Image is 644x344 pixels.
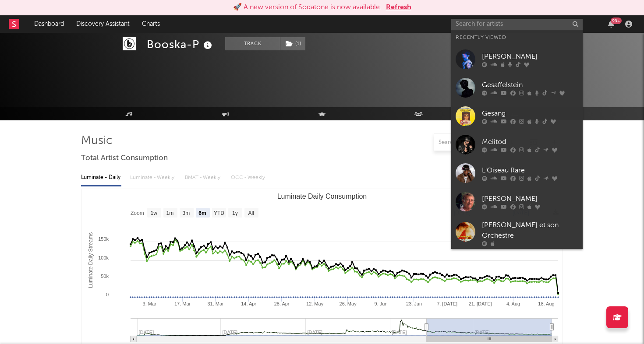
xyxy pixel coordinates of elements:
[451,216,583,251] a: [PERSON_NAME] et son Orchestre
[274,301,290,306] text: 28. Apr
[386,2,411,13] button: Refresh
[611,18,622,24] div: 99 +
[248,210,254,216] text: All
[166,210,174,216] text: 1m
[506,301,520,306] text: 4. Aug
[233,2,382,13] div: 🚀 A new version of Sodatone is now available.
[451,74,583,102] a: Gesaffelstein
[147,37,214,52] div: Booska-P
[225,37,280,50] button: Track
[437,301,457,306] text: 7. [DATE]
[131,210,144,216] text: Zoom
[375,301,388,306] text: 9. Jun
[183,210,190,216] text: 3m
[207,301,224,306] text: 31. Mar
[608,21,614,28] button: 99+
[451,45,583,74] a: [PERSON_NAME]
[280,37,306,50] span: ( 1 )
[277,193,367,200] text: Luminate Daily Consumption
[451,187,583,216] a: [PERSON_NAME]
[214,210,224,216] text: YTD
[81,170,121,185] div: Luminate - Daily
[241,301,256,306] text: 14. Apr
[28,15,70,33] a: Dashboard
[482,220,578,241] div: [PERSON_NAME] et son Orchestre
[98,236,109,242] text: 150k
[88,232,94,288] text: Luminate Daily Streams
[451,159,583,187] a: L'Oiseau Rare
[198,210,206,216] text: 6m
[469,301,492,306] text: 21. [DATE]
[101,274,109,279] text: 50k
[136,15,166,33] a: Charts
[482,165,578,176] div: L'Oiseau Rare
[406,301,422,306] text: 23. Jun
[482,51,578,62] div: [PERSON_NAME]
[538,301,554,306] text: 18. Aug
[451,19,583,30] input: Search for artists
[340,301,357,306] text: 26. May
[451,102,583,130] a: Gesang
[306,301,324,306] text: 12. May
[232,210,238,216] text: 1y
[456,32,578,43] div: Recently Viewed
[482,137,578,147] div: Meiitod
[70,15,136,33] a: Discovery Assistant
[98,255,109,260] text: 100k
[280,37,305,50] button: (1)
[143,301,157,306] text: 3. Mar
[174,301,191,306] text: 17. Mar
[434,139,527,146] input: Search by song name or URL
[482,80,578,90] div: Gesaffelstein
[106,292,109,297] text: 0
[482,193,578,204] div: [PERSON_NAME]
[81,153,168,164] span: Total Artist Consumption
[451,130,583,159] a: Meiitod
[482,108,578,119] div: Gesang
[151,210,158,216] text: 1w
